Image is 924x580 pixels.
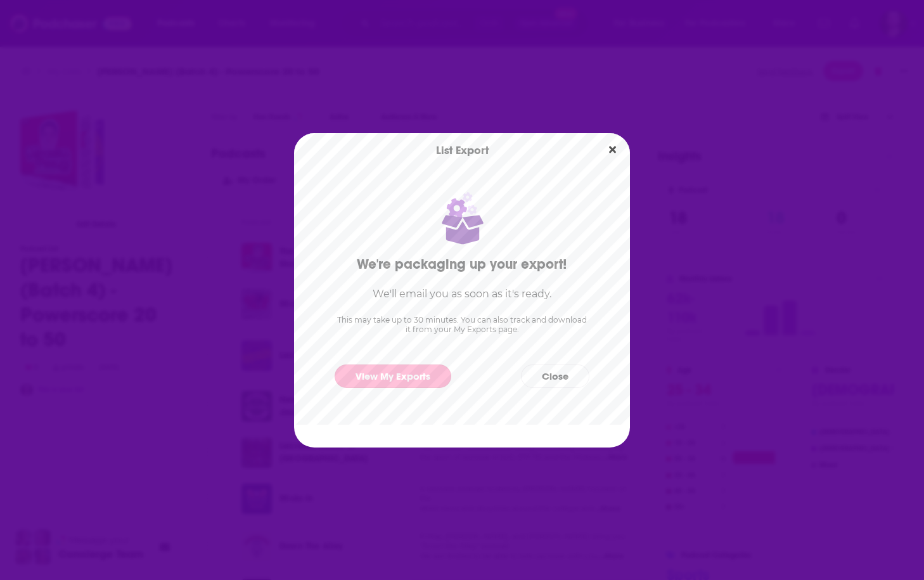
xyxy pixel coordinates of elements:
div: List Export [294,133,630,167]
h3: We'll email you as soon as it's ready. [373,288,551,300]
button: Close [604,142,621,158]
img: Package with cogs [441,190,484,245]
button: Close [521,364,589,388]
a: View My Exports [335,364,451,388]
p: This may take up to 30 minutes. You can also track and download it from your My Exports page. [335,315,589,334]
h2: We're packaging up your export! [357,255,567,273]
